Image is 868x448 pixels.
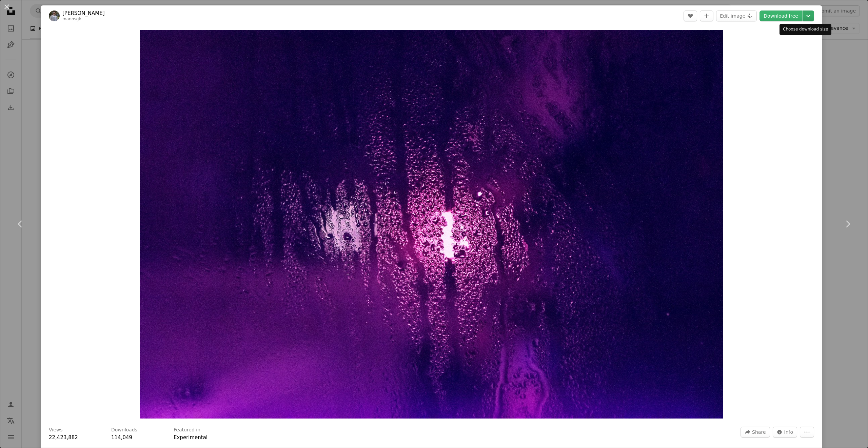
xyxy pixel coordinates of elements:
[700,11,713,21] button: Add to Collection
[716,11,757,21] button: Edit image
[827,191,868,257] a: Next
[174,434,208,441] a: Experimental
[803,11,814,21] button: Choose download size
[62,17,81,21] a: manosgk
[111,434,132,441] span: 114,049
[111,427,137,433] h3: Downloads
[49,11,60,21] img: Go to Manos Gkikas's profile
[140,30,723,419] img: a close up of a window with a purple light
[773,427,797,437] button: Stats about this image
[49,427,63,433] h3: Views
[140,30,723,419] button: Zoom in on this image
[49,434,78,441] span: 22,423,882
[741,427,770,437] button: Share this image
[684,11,697,21] button: Like
[784,427,793,437] span: Info
[752,427,766,437] span: Share
[800,427,814,437] button: More Actions
[62,10,105,17] a: [PERSON_NAME]
[174,427,200,433] h3: Featured in
[780,24,831,35] div: Choose download size
[759,11,802,21] a: Download free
